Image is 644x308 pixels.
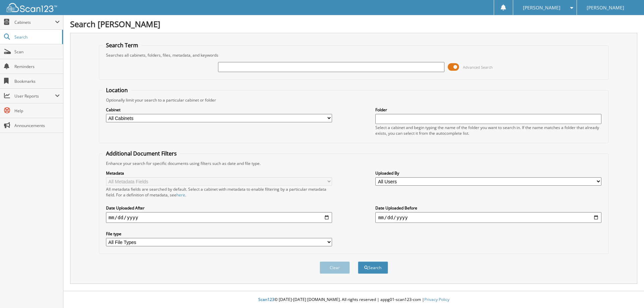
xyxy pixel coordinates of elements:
span: Cabinets [14,19,55,25]
a: here [176,192,185,198]
label: Uploaded By [375,170,601,176]
span: Announcements [14,123,60,128]
span: [PERSON_NAME] [523,6,560,10]
input: end [375,212,601,223]
div: Select a cabinet and begin typing the name of the folder you want to search in. If the name match... [375,125,601,136]
legend: Location [103,86,131,94]
span: User Reports [14,93,55,99]
label: Date Uploaded Before [375,205,601,211]
div: © [DATE]-[DATE] [DOMAIN_NAME]. All rights reserved | appg01-scan123-com | [63,292,644,308]
span: Help [14,108,60,114]
div: Searches all cabinets, folders, files, metadata, and keywords [103,52,605,58]
span: Search [14,34,59,40]
button: Search [358,261,388,274]
span: Bookmarks [14,78,60,84]
label: File type [106,231,332,237]
button: Clear [320,261,350,274]
input: start [106,212,332,223]
label: Date Uploaded After [106,205,332,211]
div: Optionally limit your search to a particular cabinet or folder [103,97,605,103]
label: Metadata [106,170,332,176]
label: Folder [375,107,601,113]
legend: Additional Document Filters [103,150,180,157]
label: Cabinet [106,107,332,113]
span: Reminders [14,64,60,69]
h1: Search [PERSON_NAME] [70,18,637,29]
img: scan123-logo-white.svg [7,3,57,12]
legend: Search Term [103,42,142,49]
div: Enhance your search for specific documents using filters such as date and file type. [103,161,605,166]
span: Advanced Search [463,65,493,70]
div: All metadata fields are searched by default. Select a cabinet with metadata to enable filtering b... [106,186,332,198]
span: Scan123 [258,297,274,302]
span: Scan [14,49,60,55]
a: Privacy Policy [424,297,449,302]
span: [PERSON_NAME] [587,6,624,10]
